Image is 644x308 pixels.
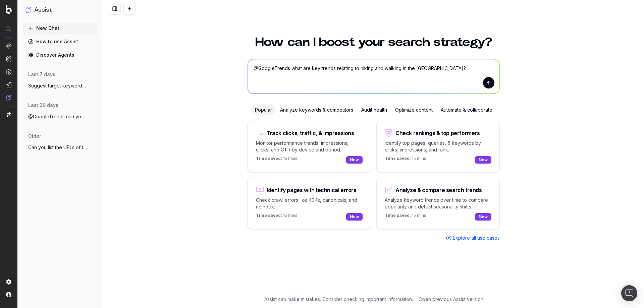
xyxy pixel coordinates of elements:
[475,213,491,221] div: New
[385,197,491,210] p: Analyze keyword trends over time to compare popularity and detect seasonality shifts.
[6,5,12,14] img: Botify logo
[28,102,58,109] span: last 30 days
[23,23,98,34] button: New Chat
[385,140,491,153] p: Identify top pages, queries, & keywords by clicks, impressions, and rank.
[28,82,87,89] span: Suggest target keywords for this page: h
[621,285,637,301] div: Open Intercom Messenger
[267,130,354,136] div: Track clicks, traffic, & impressions
[6,292,11,297] img: My account
[6,43,11,49] img: Analytics
[395,187,482,193] div: Analyze & compare search trends
[346,156,363,164] div: New
[346,213,363,221] div: New
[6,56,11,62] img: Intelligence
[385,156,426,164] p: 15 mins
[34,5,52,15] h1: Assist
[28,144,87,151] span: Can you list the URLs of the inlinks and
[395,130,480,136] div: Check rankings & top performers
[475,156,491,164] div: New
[28,71,55,78] span: last 7 days
[23,36,98,47] a: How to use Assist
[267,187,357,193] div: Identify pages with technical errors
[248,59,499,94] textarea: @GoogleTrends what are key trends relating to hiking and walking in the [GEOGRAPHIC_DATA]?
[7,112,11,117] img: Switch project
[23,80,98,91] button: Suggest target keywords for this page: h
[357,105,391,115] div: Audit health
[28,113,87,120] span: @GoogleTrends can you highlight health t
[256,213,298,221] p: 15 mins
[6,279,11,285] img: Setting
[23,111,98,122] button: @GoogleTrends can you highlight health t
[248,36,500,48] h1: How can I boost your search strategy?
[256,156,282,161] span: Time saved:
[25,5,95,15] button: Assist
[256,140,363,153] p: Monitor performance trends, impressions, clicks, and CTR by device and period.
[385,213,411,218] span: Time saved:
[23,142,98,153] button: Can you list the URLs of the inlinks and
[256,213,282,218] span: Time saved:
[25,7,32,13] img: Assist
[6,95,11,101] img: Assist
[256,197,363,210] p: Check crawl errors like 404s, canonicals, and noindex.
[6,69,11,75] img: Activation
[385,156,411,161] span: Time saved:
[256,156,298,164] p: 15 mins
[264,296,413,303] p: Assist can make mistakes. Consider checking important information.
[437,105,496,115] div: Automate & collaborate
[453,235,500,241] span: Explore all use cases
[251,105,276,115] div: Popular
[385,213,426,221] p: 15 mins
[446,235,500,241] a: Explore all use cases
[23,50,98,60] a: Discover Agents
[276,105,357,115] div: Analyze keywords & competitors
[391,105,437,115] div: Optimize content
[419,296,483,303] a: Open previous Assist version
[28,133,41,139] span: older
[6,82,11,87] img: Studio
